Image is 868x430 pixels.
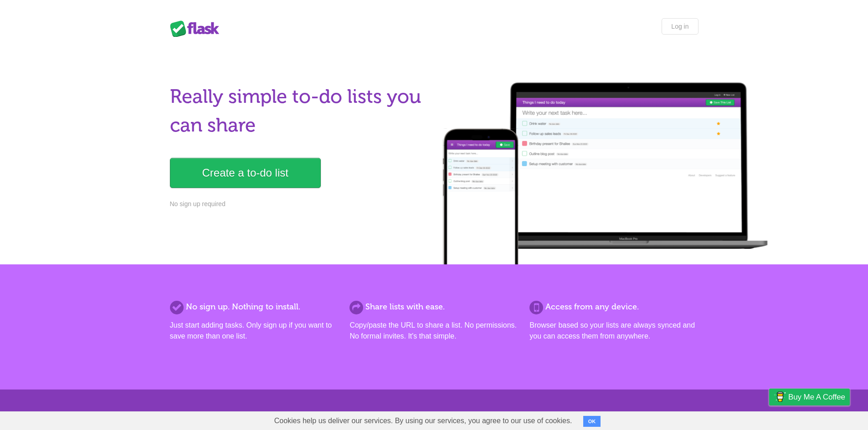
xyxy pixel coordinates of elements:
[349,320,518,342] p: Copy/paste the URL to share a list. No permissions. No formal invites. It's that simple.
[170,199,429,209] p: No sign up required
[170,82,429,140] h1: Really simple to-do lists you can share
[769,389,850,405] a: Buy me a coffee
[265,412,581,430] span: Cookies help us deliver our services. By using our services, you agree to our use of cookies.
[170,158,321,188] a: Create a to-do list
[349,301,518,313] h2: Share lists with ease.
[529,320,698,342] p: Browser based so your lists are always synced and you can access them from anywhere.
[529,301,698,313] h2: Access from any device.
[774,389,786,405] img: Buy me a coffee
[170,320,339,342] p: Just start adding tasks. Only sign up if you want to save more than one list.
[170,20,225,37] div: Flask Lists
[583,416,601,427] button: OK
[788,389,845,405] span: Buy me a coffee
[662,18,698,35] a: Log in
[170,301,339,313] h2: No sign up. Nothing to install.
